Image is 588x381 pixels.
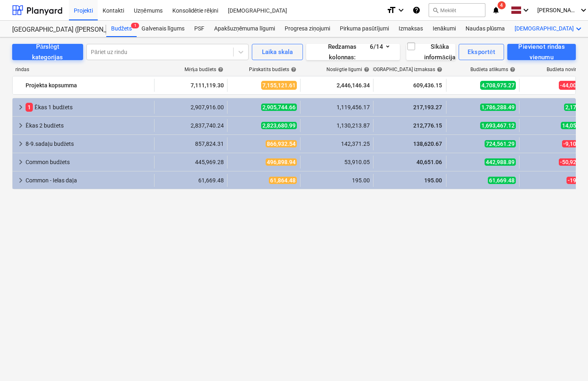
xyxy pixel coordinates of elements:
[304,159,370,165] div: 53,910.05
[16,121,26,130] span: keyboard_arrow_right
[432,7,439,13] span: search
[304,104,370,110] div: 1,119,456.17
[158,141,224,147] div: 857,824.31
[488,177,516,184] span: 61,669.48
[492,5,500,15] i: notifications
[480,122,516,129] span: 1,693,467.12
[396,5,406,15] i: keyboard_arrow_down
[261,122,297,129] span: 2,823,680.99
[262,47,293,57] div: Laika skala
[158,79,224,92] div: 7,111,119.30
[158,122,224,129] div: 2,837,740.24
[26,103,33,112] span: 1
[12,44,83,60] button: Pārslēgt kategorijas
[480,104,516,111] span: 1,786,288.49
[216,67,223,72] span: help
[459,44,504,60] button: Eksportēt
[261,81,297,90] span: 7,155,121.61
[26,156,151,169] div: Common budžets
[416,159,443,165] span: 40,651.06
[480,81,516,90] span: 4,708,975.27
[280,21,335,37] a: Progresa ziņojumi
[137,21,189,37] a: Galvenais līgums
[158,159,224,165] div: 445,969.28
[485,140,516,147] span: 724,561.29
[468,47,495,57] div: Eksportēt
[435,67,442,72] span: help
[304,177,370,184] div: 195.00
[412,122,443,129] span: 212,776.15
[131,23,139,28] span: 1
[507,44,576,60] button: Pievienot rindas vienumu
[412,141,443,147] span: 138,620.67
[261,104,297,111] span: 2,905,744.66
[22,41,73,63] div: Pārslēgt kategorijas
[252,44,303,60] button: Laika skala
[249,67,296,73] div: Pārskatīts budžets
[289,67,296,72] span: help
[362,67,369,72] span: help
[386,5,396,15] i: format_size
[269,177,297,184] span: 61,864.48
[516,41,567,63] div: Pievienot rindas vienumu
[158,177,224,184] div: 61,669.48
[26,79,151,92] div: Projekta kopsumma
[423,177,443,184] span: 195.00
[508,67,515,72] span: help
[537,7,578,14] span: [PERSON_NAME] Grāmatnieks
[461,21,510,37] a: Naudas plūsma
[209,21,280,37] a: Apakšuzņēmuma līgumi
[470,67,515,73] div: Budžeta atlikums
[26,174,151,187] div: Common - Ielas daļa
[26,101,151,114] div: Ēkas 1 budžets
[498,1,506,9] span: 4
[304,141,370,147] div: 142,371.25
[16,175,26,185] span: keyboard_arrow_right
[185,67,223,73] div: Mērķa budžets
[521,5,531,15] i: keyboard_arrow_down
[316,41,390,63] div: Redzamas kolonnas : 6/14
[412,5,421,15] i: Zināšanu pamats
[266,140,297,147] span: 866,932.54
[158,104,224,110] div: 2,907,916.00
[429,3,485,17] button: Meklēt
[335,21,394,37] a: Pirkuma pasūtījumi
[16,157,26,167] span: keyboard_arrow_right
[16,102,26,112] span: keyboard_arrow_right
[485,158,516,166] span: 442,988.89
[326,67,369,73] div: Noslēgtie līgumi
[106,21,137,37] div: Budžets
[428,21,461,37] a: Ienākumi
[12,67,154,73] div: rindas
[412,104,443,110] span: 217,193.27
[406,44,456,60] button: Sīkāka informācija
[394,21,428,37] a: Izmaksas
[412,81,443,89] span: 609,436.15
[26,137,151,150] div: 8-9.sadaļu budžets
[26,119,151,132] div: Ēkas 2 budžets
[189,21,209,37] a: PSF
[304,122,370,129] div: 1,130,213.87
[306,44,400,60] button: Redzamas kolonnas:6/14
[266,158,297,166] span: 496,898.94
[106,21,137,37] a: Budžets1
[304,79,370,92] div: 2,446,146.34
[12,26,97,34] div: [GEOGRAPHIC_DATA] ([PERSON_NAME] - PRJ2002936 un PRJ2002937) 2601965
[406,41,455,63] div: Sīkāka informācija
[574,24,584,34] i: keyboard_arrow_down
[547,342,588,381] iframe: Chat Widget
[16,139,26,149] span: keyboard_arrow_right
[362,67,442,73] div: [DEMOGRAPHIC_DATA] izmaksas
